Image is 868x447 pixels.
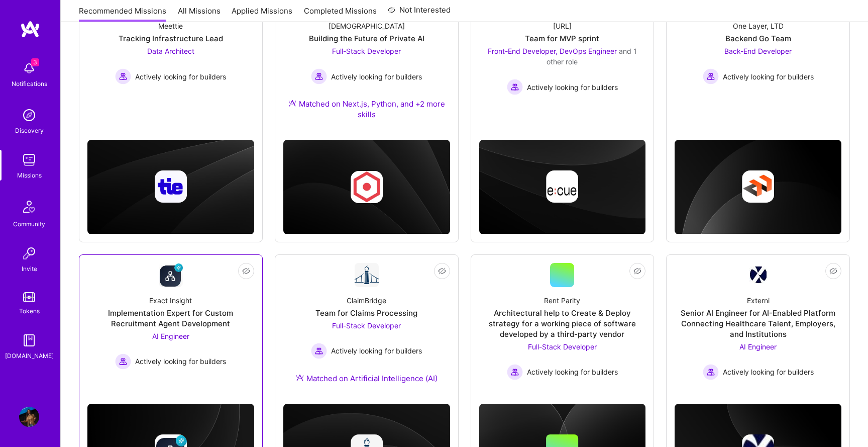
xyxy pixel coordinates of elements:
div: [URL] [553,21,572,31]
img: Ateam Purple Icon [296,374,304,382]
div: ClaimBridge [347,295,386,306]
img: Ateam Purple Icon [288,99,296,107]
img: cover [675,140,841,234]
div: Tokens [19,306,40,316]
a: Applied Missions [232,6,292,22]
div: [DOMAIN_NAME] [5,350,54,361]
span: AI Engineer [739,342,777,351]
span: Actively looking for builders [135,71,226,82]
img: Company logo [155,170,187,203]
img: teamwork [19,150,39,170]
img: Actively looking for builders [703,364,719,380]
a: All Missions [178,6,221,22]
div: Discovery [15,125,44,136]
img: cover [283,140,450,234]
img: Actively looking for builders [507,79,523,95]
div: One Layer, LTD [733,21,784,31]
div: Senior AI Engineer for AI-Enabled Platform Connecting Healthcare Talent, Employers, and Institutions [675,308,841,339]
div: Invite [22,263,37,274]
img: Company Logo [749,266,767,284]
span: Actively looking for builders [331,71,422,82]
div: Exact Insight [149,295,192,306]
span: Actively looking for builders [527,367,618,377]
img: tokens [23,292,35,302]
img: Invite [19,243,39,263]
img: User Avatar [19,407,39,427]
img: Company logo [351,171,383,203]
div: Rent Parity [544,295,580,306]
a: Rent ParityArchitectural help to Create & Deploy strategy for a working piece of software develop... [479,263,646,380]
div: Team for MVP sprint [525,33,599,44]
span: Actively looking for builders [723,367,814,377]
span: Full-Stack Developer [528,342,597,351]
div: Matched on Artificial Intelligence (AI) [296,373,438,384]
img: Company logo [546,170,578,203]
img: Company Logo [355,263,379,287]
div: Missions [17,170,42,181]
img: Actively looking for builders [311,68,327,84]
div: Notifications [12,78,47,89]
img: Actively looking for builders [507,364,523,380]
a: Completed Missions [304,6,377,22]
i: icon EyeClosed [829,267,837,275]
img: Actively looking for builders [311,343,327,359]
span: Full-Stack Developer [332,47,401,55]
img: Company logo [742,170,774,203]
i: icon EyeClosed [242,267,250,275]
img: bell [19,58,39,78]
span: Back-End Developer [724,47,792,55]
span: AI Engineer [152,332,189,340]
img: Community [17,195,41,219]
img: cover [479,140,646,234]
a: Company LogoExact InsightImplementation Expert for Custom Recruitment Agent DevelopmentAI Enginee... [87,263,254,376]
span: Front-End Developer, DevOps Engineer [488,47,617,55]
img: cover [87,140,254,234]
div: Team for Claims Processing [315,308,417,318]
span: Actively looking for builders [331,345,422,356]
img: Actively looking for builders [115,68,131,84]
span: Actively looking for builders [723,71,814,82]
a: Company LogoExterniSenior AI Engineer for AI-Enabled Platform Connecting Healthcare Talent, Emplo... [675,263,841,380]
div: Externi [747,295,770,306]
span: Full-Stack Developer [332,321,401,330]
i: icon EyeClosed [438,267,446,275]
img: guide book [19,330,39,350]
a: User Avatar [17,407,42,427]
img: Company Logo [159,263,183,287]
span: 3 [31,58,39,66]
div: Meettie [158,21,183,31]
div: Matched on Next.js, Python, and +2 more skills [283,99,450,120]
div: Tracking Infrastructure Lead [119,33,223,44]
i: icon EyeClosed [633,267,641,275]
span: Data Architect [147,47,194,55]
a: Company LogoClaimBridgeTeam for Claims ProcessingFull-Stack Developer Actively looking for builde... [283,263,450,396]
div: [DEMOGRAPHIC_DATA] [329,21,405,31]
a: Recommended Missions [79,6,166,22]
div: Community [13,219,45,229]
img: discovery [19,105,39,125]
div: Architectural help to Create & Deploy strategy for a working piece of software developed by a thi... [479,308,646,339]
img: Actively looking for builders [703,68,719,84]
div: Building the Future of Private AI [309,33,424,44]
div: Implementation Expert for Custom Recruitment Agent Development [87,308,254,329]
img: logo [20,20,40,38]
span: Actively looking for builders [135,356,226,367]
span: Actively looking for builders [527,82,618,93]
img: Actively looking for builders [115,353,131,370]
div: Backend Go Team [725,33,791,44]
a: Not Interested [388,4,451,22]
